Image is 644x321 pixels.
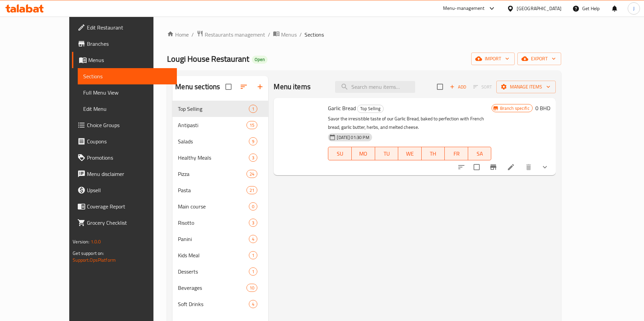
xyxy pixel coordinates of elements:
[87,202,171,210] span: Coverage Report
[172,149,268,166] div: Healthy Meals3
[178,202,249,210] span: Main course
[88,56,171,64] span: Menus
[471,149,489,159] span: SA
[83,72,171,80] span: Sections
[453,159,470,175] button: sort-choices
[167,30,561,39] nav: breadcrumb
[178,300,249,308] div: Soft Drinks
[247,122,257,128] span: 15
[78,84,177,101] a: Full Menu View
[167,31,189,39] a: Home
[468,147,492,160] button: SA
[274,82,311,92] h2: Menu items
[247,285,257,291] span: 10
[172,247,268,263] div: Kids Meal1
[72,133,177,149] a: Coupons
[449,83,467,91] span: Add
[72,36,177,52] a: Branches
[335,81,415,93] input: search
[178,219,249,227] div: Risotto
[249,137,257,145] div: items
[249,301,257,307] span: 4
[172,101,268,117] div: Top Selling1
[87,170,171,178] span: Menu disclaimer
[172,117,268,133] div: Antipasti15
[447,82,469,92] button: Add
[236,79,252,95] span: Sort sections
[422,147,445,160] button: TH
[517,5,562,12] div: [GEOGRAPHIC_DATA]
[83,88,171,97] span: Full Menu View
[178,235,249,243] span: Panini
[172,182,268,198] div: Pasta21
[87,219,171,227] span: Grocery Checklist
[78,68,177,84] a: Sections
[520,159,537,175] button: delete
[447,149,465,159] span: FR
[633,5,634,12] span: J
[87,121,171,129] span: Choice Groups
[378,149,396,159] span: TU
[191,31,194,39] li: /
[249,251,257,259] div: items
[87,23,171,32] span: Edit Restaurant
[273,30,297,39] a: Menus
[424,149,442,159] span: TH
[221,80,236,94] span: Select all sections
[249,203,257,210] span: 0
[73,237,89,246] span: Version:
[178,121,246,129] div: Antipasti
[470,160,484,174] span: Select to update
[357,105,384,113] div: Top Selling
[246,186,257,194] div: items
[445,147,468,160] button: FR
[87,154,171,162] span: Promotions
[172,215,268,231] div: Risotto3
[178,267,249,276] span: Desserts
[328,115,491,132] p: Savor the irresistible taste of our Garlic Bread, baked to perfection with French bread, garlic b...
[485,159,501,175] button: Branch-specific-item
[252,57,268,62] span: Open
[249,268,257,275] span: 1
[535,103,550,113] h6: 0 BHD
[331,149,349,159] span: SU
[443,4,485,13] div: Menu-management
[172,280,268,296] div: Beverages10
[178,186,246,194] span: Pasta
[537,159,553,175] button: show more
[87,137,171,145] span: Coupons
[328,147,351,160] button: SU
[72,182,177,198] a: Upsell
[178,170,246,178] span: Pizza
[249,236,257,242] span: 4
[167,51,249,66] span: Lougi House Restaurant
[401,149,419,159] span: WE
[72,117,177,133] a: Choice Groups
[249,105,257,113] div: items
[72,149,177,166] a: Promotions
[73,249,104,258] span: Get support on:
[172,133,268,149] div: Salads9
[334,134,372,141] span: [DATE] 01:30 PM
[249,202,257,210] div: items
[249,219,257,227] div: items
[433,80,447,94] span: Select section
[471,53,515,65] button: import
[178,251,249,259] div: Kids Meal
[249,106,257,112] span: 1
[72,52,177,68] a: Menus
[172,296,268,312] div: Soft Drinks4
[299,31,302,39] li: /
[354,149,372,159] span: MO
[246,170,257,178] div: items
[447,82,469,92] span: Add item
[78,101,177,117] a: Edit Menu
[252,56,268,64] div: Open
[178,137,249,145] div: Salads
[178,154,249,162] span: Healthy Meals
